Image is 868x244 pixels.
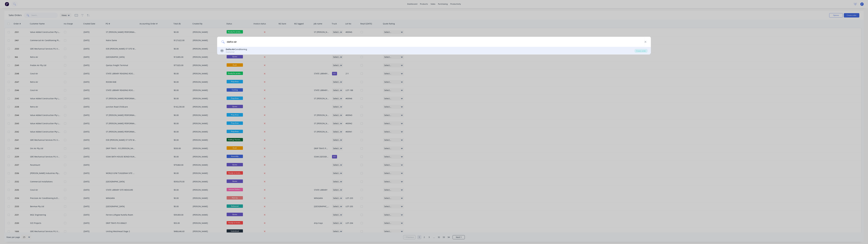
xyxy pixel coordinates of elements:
[220,49,224,52] div: DC
[634,49,648,53] div: Create order
[226,48,235,51] b: Delta Air
[226,48,247,51] div: Conditioning
[226,51,247,53] div: Customer
[224,37,644,47] input: Enter a customer name to create a new order...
